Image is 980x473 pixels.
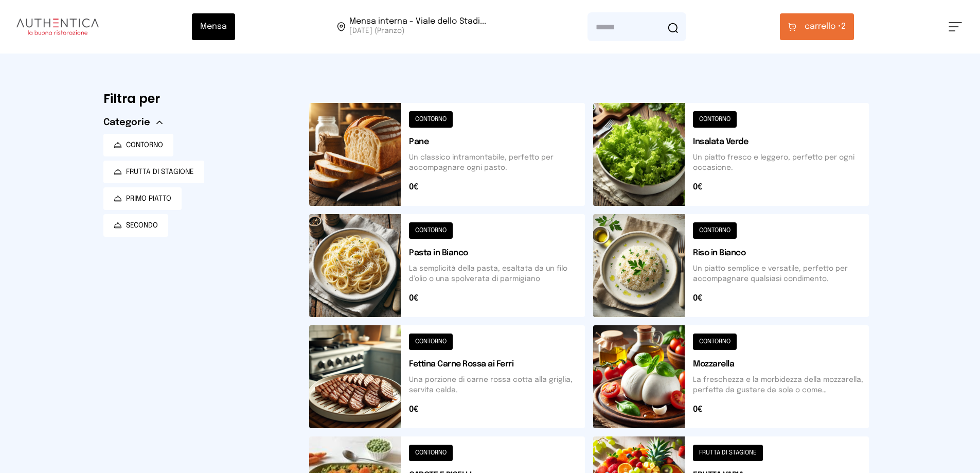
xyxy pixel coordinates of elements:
img: logo.8f33a47.png [16,19,99,35]
button: SECONDO [103,214,168,237]
span: Categorie [103,115,150,130]
button: Categorie [103,115,163,130]
span: 2 [805,21,846,33]
span: carrello • [805,21,841,33]
button: carrello •2 [780,13,854,40]
span: SECONDO [126,220,158,231]
span: CONTORNO [126,140,163,150]
h6: Filtra per [103,91,293,107]
span: [DATE] (Pranzo) [349,26,486,36]
button: CONTORNO [103,134,173,156]
span: FRUTTA DI STAGIONE [126,167,194,177]
span: Viale dello Stadio, 77, 05100 Terni TR, Italia [349,17,486,36]
span: PRIMO PIATTO [126,194,171,204]
button: PRIMO PIATTO [103,187,182,210]
button: FRUTTA DI STAGIONE [103,161,204,183]
button: Mensa [192,13,235,40]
